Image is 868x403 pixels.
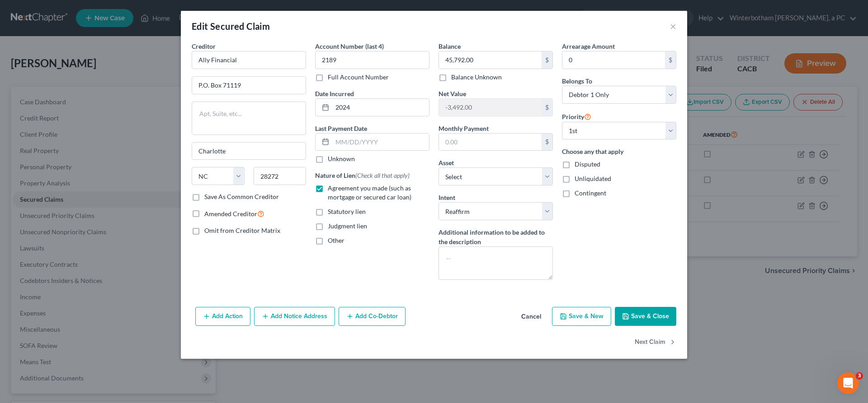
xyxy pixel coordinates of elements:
[192,77,306,94] input: Enter address...
[192,143,306,160] input: Enter city...
[328,73,389,82] label: Full Account Number
[439,99,542,116] input: 0.00
[204,192,279,201] label: Save As Common Creditor
[315,42,384,51] label: Account Number (last 4)
[355,171,410,179] span: (Check all that apply)
[315,124,367,133] label: Last Payment Date
[254,167,307,185] input: Enter zip...
[328,208,366,215] span: Statutory lien
[332,99,429,116] input: MM/DD/YYYY
[562,42,615,51] label: Arrearage Amount
[192,51,306,69] input: Search creditor by name...
[328,236,344,244] span: Other
[562,51,665,69] input: 0.00
[192,20,270,32] div: Edit Secured Claim
[332,134,429,151] input: MM/DD/YYYY
[575,189,606,197] span: Contingent
[315,51,429,69] input: XXXX
[328,184,411,201] span: Agreement you made (such as mortgage or secured car loan)
[514,308,548,326] button: Cancel
[552,307,611,326] button: Save & New
[439,159,454,167] span: Asset
[195,307,250,326] button: Add Action
[665,51,676,69] div: $
[562,111,591,122] label: Priority
[254,307,335,326] button: Add Notice Address
[575,160,600,168] span: Disputed
[562,77,592,85] span: Belongs To
[439,42,461,51] label: Balance
[575,175,611,182] span: Unliquidated
[451,73,502,82] label: Balance Unknown
[856,372,863,380] span: 3
[439,51,542,69] input: 0.00
[439,193,455,202] label: Intent
[439,89,466,98] label: Net Value
[204,210,257,218] span: Amended Creditor
[542,99,552,116] div: $
[615,307,676,326] button: Save & Close
[315,89,354,98] label: Date Incurred
[328,222,367,230] span: Judgment lien
[328,154,355,163] label: Unknown
[439,134,542,151] input: 0.00
[635,333,676,352] button: Next Claim
[192,42,216,50] span: Creditor
[542,51,552,69] div: $
[837,372,859,394] iframe: Intercom live chat
[204,227,280,234] span: Omit from Creditor Matrix
[562,147,676,156] label: Choose any that apply
[670,21,676,32] button: ×
[439,227,553,246] label: Additional information to be added to the description
[315,171,410,180] label: Nature of Lien
[439,124,489,133] label: Monthly Payment
[542,134,552,151] div: $
[339,307,406,326] button: Add Co-Debtor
